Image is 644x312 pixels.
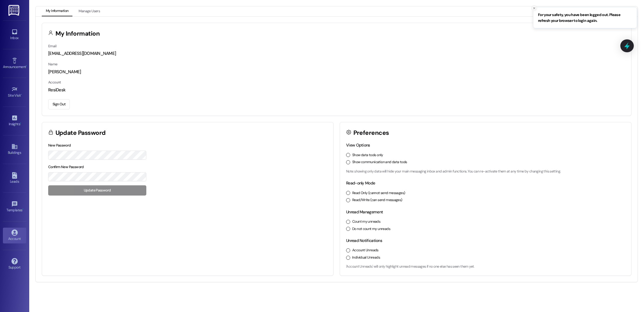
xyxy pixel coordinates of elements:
button: Sign Out [48,99,70,109]
a: Account [3,228,26,243]
button: My Information [42,6,72,16]
a: Support [3,256,26,272]
p: 'Account Unreads' will only highlight unread messages if no one else has seen them yet. [346,264,625,269]
img: ResiDesk Logo [8,5,20,16]
label: Confirm New Password [48,165,84,169]
div: ResiDesk [48,87,625,93]
label: Read/Write (can send messages) [352,198,402,203]
span: • [22,207,23,211]
div: [PERSON_NAME] [48,69,625,75]
span: • [26,64,27,68]
label: Email [48,44,56,48]
label: Unread Management [346,209,383,215]
button: Manage Users [74,6,104,16]
label: Unread Notifications [346,238,382,243]
h3: Update Password [55,130,106,136]
a: Insights • [3,113,26,129]
label: View Options [346,142,370,148]
label: Account Unreads [352,248,379,253]
label: Count my unreads [352,219,380,224]
label: New Password [48,143,71,148]
span: For your safety, you have been logged out. Please refresh your browser to login again. [538,12,632,23]
span: • [21,93,22,97]
label: Read-only Mode [346,180,375,186]
span: • [20,121,21,125]
a: Templates • [3,199,26,215]
div: [EMAIL_ADDRESS][DOMAIN_NAME] [48,50,625,57]
a: Buildings [3,142,26,157]
label: Account [48,80,61,85]
label: Name [48,62,58,67]
label: Read Only (cannot send messages) [352,191,405,196]
a: Inbox [3,27,26,43]
button: Close toast [531,5,537,11]
a: Site Visit • [3,84,26,100]
label: Show communication and data tools [352,160,407,165]
label: Do not count my unreads [352,226,390,232]
label: Show data tools only [352,153,383,158]
label: Individual Unreads [352,255,380,260]
h3: My Information [55,31,100,37]
p: Note: showing only data will hide your main messaging inbox and admin functions. You can re-activ... [346,169,625,174]
a: Leads [3,170,26,186]
h3: Preferences [353,130,389,136]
